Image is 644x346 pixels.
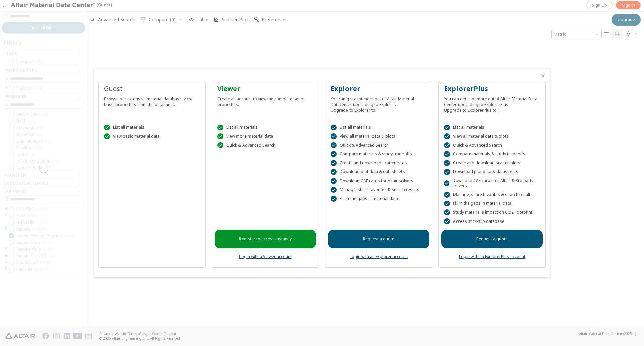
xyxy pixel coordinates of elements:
[104,125,200,131] div: List all materials
[444,218,540,225] div: Access stick-slip database
[217,84,313,93] div: Viewer
[217,125,223,131] div: 
[331,160,427,166] div: Create and download scatter plots
[104,84,200,93] div: Guest
[331,196,427,202] div: Fill in the gaps in material data
[444,93,540,113] div: You can get a lot more out of Altair Material Data Center upgrading to ExplorerPlus. Upgrade to E...
[217,93,313,107] div: Create an account to view the complete set of properties.
[331,187,337,193] div: 
[331,142,427,148] div: Quick & Advanced Search
[444,151,450,157] div: 
[331,151,337,157] div: 
[215,230,316,248] a: Register to access instantly
[444,133,540,139] div: View all material data & plots
[331,160,337,166] div: 
[331,84,427,93] div: Explorer
[444,178,540,189] div: Download CAE cards for Altair & 3rd party solvers
[444,133,450,139] div: 
[331,187,427,193] div: Manage, share favorites & search results
[239,254,292,259] a: Login with a Viewer account
[444,201,540,207] div: Fill in the gaps in material data
[444,142,450,148] div: 
[444,125,450,131] div: 
[104,125,110,131] div: 
[331,196,337,202] div: 
[444,209,540,215] div: Study material's impact on CO2 Footprint
[540,73,546,78] button: Close
[444,201,450,207] div: 
[331,178,337,184] div: 
[444,169,450,175] div: 
[104,133,200,139] div: View basic material data
[444,142,540,148] div: Quick & Advanced Search
[444,151,540,157] div: Compare materials & study tradeoffs
[444,180,449,186] div: 
[328,230,429,248] a: Request a quote
[217,133,313,139] div: View more material data
[331,169,427,175] div: Download plot data & datasheets
[444,169,540,175] div: Download plot data & datasheets
[444,84,540,93] div: ExplorerPlus
[217,142,313,148] div: Quick & Advanced Search
[459,254,525,259] a: Login with an ExplorerPlus account
[331,133,337,139] div: 
[444,209,450,215] div: 
[331,125,427,131] div: List all materials
[444,192,450,198] div: 
[444,192,540,198] div: Manage, share favorites & search results
[217,133,223,139] div: 
[217,142,223,148] div: 
[331,142,337,148] div: 
[331,125,337,131] div: 
[331,93,427,113] div: You can get a lot more out of Altair Material Datacenter upgrading to Explorer. Upgrade to Explor...
[444,218,450,225] div: 
[441,230,543,248] a: Request a quote
[350,254,408,259] a: Login with an Explorer account
[331,133,427,139] div: View all material data & plots
[331,178,427,184] div: Download CAE cards for Altair solvers
[217,125,313,131] div: List all materials
[444,160,540,166] div: Create and download scatter plots
[444,125,540,131] div: List all materials
[104,133,110,139] div: 
[331,151,427,157] div: Compare materials & study tradeoffs
[444,160,450,166] div: 
[331,169,337,175] div: 
[104,93,200,107] div: Browse our extensive material database, view basic properties from the datasheet.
